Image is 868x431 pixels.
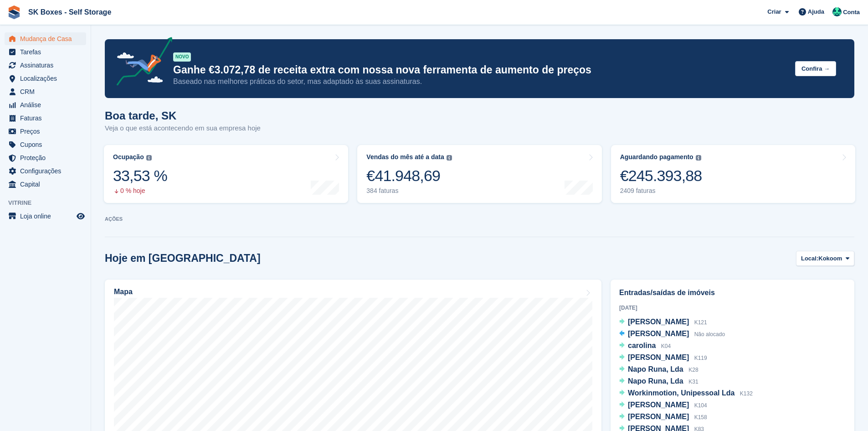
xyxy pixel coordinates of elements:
[5,138,86,151] a: menu
[113,153,144,161] div: Ocupação
[619,328,725,340] a: [PERSON_NAME] Não alocado
[801,254,818,263] span: Local:
[694,319,707,326] span: K121
[113,187,167,195] div: 0 % hoje
[20,46,75,58] span: Tarefas
[20,72,75,85] span: Localizações
[114,288,133,296] h2: Mapa
[105,216,854,222] p: AÇÕES
[173,52,191,62] div: NOVO
[628,318,689,326] span: [PERSON_NAME]
[767,7,781,16] span: Criar
[628,413,689,421] span: [PERSON_NAME]
[20,125,75,138] span: Preços
[20,85,75,98] span: CRM
[20,59,75,72] span: Assinaturas
[173,63,788,77] p: Ganhe €3.072,78 de receita extra com nossa nova ferramenta de aumento de preços
[620,166,702,185] div: €245.393,88
[628,365,683,373] span: Napo Runa, Lda
[5,165,86,177] a: menu
[619,352,707,364] a: [PERSON_NAME] K119
[25,5,115,20] a: SK Boxes - Self Storage
[5,125,86,138] a: menu
[104,145,348,203] a: Ocupação 33,53 % 0 % hoje
[5,59,86,72] a: menu
[146,155,152,161] img: icon-info-grey-7440780725fd019a000dd9b08b2336e03edf1995a4989e88bcd33f0948082b44.svg
[694,331,725,338] span: Não alocado
[628,401,689,409] span: [PERSON_NAME]
[620,187,702,195] div: 2409 faturas
[20,151,75,164] span: Proteção
[109,37,173,89] img: price-adjustments-announcement-icon-8257ccfd72463d97f412b2fc003d46551f7dbcb40ab6d574587a9cd5c0d94...
[818,254,842,263] span: Kokoom
[5,72,86,85] a: menu
[20,112,75,125] span: Faturas
[357,145,601,203] a: Vendas do mês até a data €41.948,69 384 faturas
[20,138,75,151] span: Cupons
[5,99,86,111] a: menu
[5,85,86,98] a: menu
[105,123,261,134] p: Veja o que está acontecendo em sua empresa hoje
[173,77,788,87] p: Baseado nas melhores práticas do setor, mas adaptado às suas assinaturas.
[20,165,75,177] span: Configurações
[105,109,261,122] h1: Boa tarde, SK
[619,317,707,328] a: [PERSON_NAME] K121
[620,153,693,161] div: Aguardando pagamento
[5,210,86,223] a: menu
[75,211,86,222] a: Loja de pré-visualização
[366,166,452,185] div: €41.948,69
[619,364,699,376] a: Napo Runa, Lda K28
[661,343,671,349] span: K04
[20,210,75,223] span: Loja online
[611,145,855,203] a: Aguardando pagamento €245.393,88 2409 faturas
[628,353,689,361] span: [PERSON_NAME]
[808,7,824,16] span: Ajuda
[20,99,75,111] span: Análise
[619,411,707,423] a: [PERSON_NAME] K158
[5,151,86,164] a: menu
[628,342,656,349] span: carolina
[740,390,753,397] span: K132
[795,61,836,76] button: Confira →
[5,178,86,191] a: menu
[694,355,707,361] span: K119
[113,166,167,185] div: 33,53 %
[366,187,452,195] div: 384 faturas
[619,388,753,400] a: Workinmotion, Unipessoal Lda K132
[694,402,707,409] span: K104
[5,46,86,58] a: menu
[619,304,846,312] div: [DATE]
[366,153,444,161] div: Vendas do mês até a data
[619,287,846,298] h2: Entradas/saídas de imóveis
[7,5,21,19] img: stora-icon-8386f47178a22dfd0bd8f6a31ec36ba5ce8667c1dd55bd0f319d3a0aa187defe.svg
[5,32,86,45] a: menu
[619,400,707,411] a: [PERSON_NAME] K104
[447,155,452,161] img: icon-info-grey-7440780725fd019a000dd9b08b2336e03edf1995a4989e88bcd33f0948082b44.svg
[619,376,699,388] a: Napo Runa, Lda K31
[20,32,75,45] span: Mudança de Casa
[8,198,91,208] span: Vitrine
[5,112,86,125] a: menu
[843,8,860,17] span: Conta
[688,367,698,373] span: K28
[696,155,701,161] img: icon-info-grey-7440780725fd019a000dd9b08b2336e03edf1995a4989e88bcd33f0948082b44.svg
[832,7,842,16] img: SK Boxes - Comercial
[796,251,854,266] button: Local: Kokoom
[628,377,683,385] span: Napo Runa, Lda
[105,252,261,265] h2: Hoje em [GEOGRAPHIC_DATA]
[20,178,75,191] span: Capital
[628,330,689,338] span: [PERSON_NAME]
[628,389,734,397] span: Workinmotion, Unipessoal Lda
[688,379,698,385] span: K31
[619,340,671,352] a: carolina K04
[694,414,707,421] span: K158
